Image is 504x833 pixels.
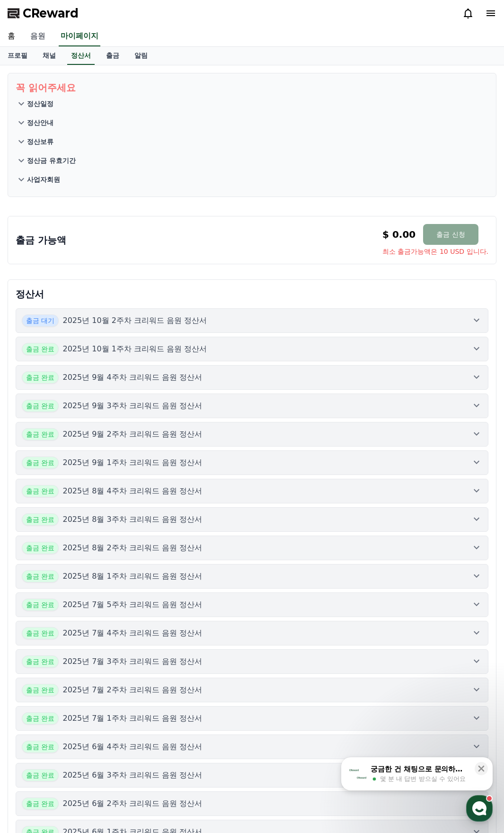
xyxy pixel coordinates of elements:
[27,156,76,165] p: 정산금 유효기간
[16,151,488,170] button: 정산금 유효기간
[16,287,488,301] p: 정산서
[8,6,79,21] a: CReward
[22,684,59,696] span: 출금 완료
[382,247,488,256] span: 최소 출금가능액은 10 USD 입니다.
[27,175,60,184] p: 사업자회원
[16,308,488,333] button: 출금 대기 2025년 10월 2주차 크리워드 음원 정산서
[16,734,488,759] button: 출금 완료 2025년 6월 4주차 크리워드 음원 정산서
[16,337,488,361] button: 출금 완료 2025년 10월 1주차 크리워드 음원 정산서
[16,791,488,816] button: 출금 완료 2025년 6월 2주차 크리워드 음원 정산서
[22,570,59,582] span: 출금 완료
[62,770,202,781] p: 2025년 6월 3주차 크리워드 음원 정산서
[16,678,488,702] button: 출금 완료 2025년 7월 2주차 크리워드 음원 정산서
[22,485,59,497] span: 출금 완료
[22,428,59,440] span: 출금 완료
[62,684,202,696] p: 2025년 7월 2주차 크리워드 음원 정산서
[22,599,59,611] span: 출금 완료
[16,365,488,390] button: 출금 완료 2025년 9월 4주차 크리워드 음원 정산서
[22,797,59,810] span: 출금 완료
[16,649,488,674] button: 출금 완료 2025년 7월 3주차 크리워드 음원 정산서
[16,592,488,617] button: 출금 완료 2025년 7월 5주차 크리워드 음원 정산서
[62,713,202,724] p: 2025년 7월 1주차 크리워드 음원 정산서
[16,94,488,113] button: 정산일정
[62,343,207,355] p: 2025년 10월 1주차 크리워드 음원 정산서
[62,372,202,383] p: 2025년 9월 4주차 크리워드 음원 정산서
[16,233,66,247] p: 출금 가능액
[22,741,59,753] span: 출금 완료
[27,137,53,146] p: 정산보류
[87,315,98,322] span: 대화
[16,763,488,788] button: 출금 완료 2025년 6월 3주차 크리워드 음원 정산서
[146,314,158,322] span: 설정
[22,627,59,639] span: 출금 완료
[23,27,53,46] a: 음원
[16,450,488,475] button: 출금 완료 2025년 9월 1주차 크리워드 음원 정산서
[16,536,488,560] button: 출금 완료 2025년 8월 2주차 크리워드 음원 정산서
[62,485,202,497] p: 2025년 8월 4주차 크리워드 음원 정산서
[16,81,488,94] p: 꼭 읽어주세요
[16,394,488,418] button: 출금 완료 2025년 9월 3주차 크리워드 음원 정산서
[16,507,488,532] button: 출금 완료 2025년 8월 3주차 크리워드 음원 정산서
[62,457,202,468] p: 2025년 9월 1주차 크리워드 음원 정산서
[16,479,488,503] button: 출금 완료 2025년 8월 4주차 크리워드 음원 정산서
[67,47,95,65] a: 정산서
[16,564,488,589] button: 출금 완료 2025년 8월 1주차 크리워드 음원 정산서
[122,300,182,324] a: 설정
[35,47,63,65] a: 채널
[62,400,202,412] p: 2025년 9월 3주차 크리워드 음원 정산서
[62,542,202,554] p: 2025년 8월 2주차 크리워드 음원 정산서
[22,712,59,725] span: 출금 완료
[62,798,202,809] p: 2025년 6월 2주차 크리워드 음원 정산서
[22,343,59,355] span: 출금 완료
[62,315,207,326] p: 2025년 10월 2주차 크리워드 음원 정산서
[62,429,202,440] p: 2025년 9월 2주차 크리워드 음원 정산서
[62,571,202,582] p: 2025년 8월 1주차 크리워드 음원 정산서
[30,314,35,322] span: 홈
[382,228,416,241] p: $ 0.00
[22,314,59,327] span: 출금 대기
[127,47,155,65] a: 알림
[22,371,59,384] span: 출금 완료
[22,400,59,412] span: 출금 완료
[22,542,59,554] span: 출금 완료
[22,769,59,781] span: 출금 완료
[23,6,79,21] span: CReward
[62,741,202,752] p: 2025년 6월 4주차 크리워드 음원 정산서
[16,132,488,151] button: 정산보류
[62,627,202,639] p: 2025년 7월 4주차 크리워드 음원 정산서
[16,113,488,132] button: 정산안내
[62,656,202,667] p: 2025년 7월 3주차 크리워드 음원 정산서
[16,422,488,447] button: 출금 완료 2025년 9월 2주차 크리워드 음원 정산서
[16,621,488,645] button: 출금 완료 2025년 7월 4주차 크리워드 음원 정산서
[16,706,488,731] button: 출금 완료 2025년 7월 1주차 크리워드 음원 정산서
[27,99,53,108] p: 정산일정
[22,655,59,668] span: 출금 완료
[59,27,100,46] a: 마이페이지
[423,224,478,245] button: 출금 신청
[22,513,59,526] span: 출금 완료
[62,599,202,610] p: 2025년 7월 5주차 크리워드 음원 정산서
[98,47,127,65] a: 출금
[62,300,122,324] a: 대화
[22,457,59,469] span: 출금 완료
[27,118,53,127] p: 정산안내
[16,170,488,189] button: 사업자회원
[62,514,202,525] p: 2025년 8월 3주차 크리워드 음원 정산서
[3,300,62,324] a: 홈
